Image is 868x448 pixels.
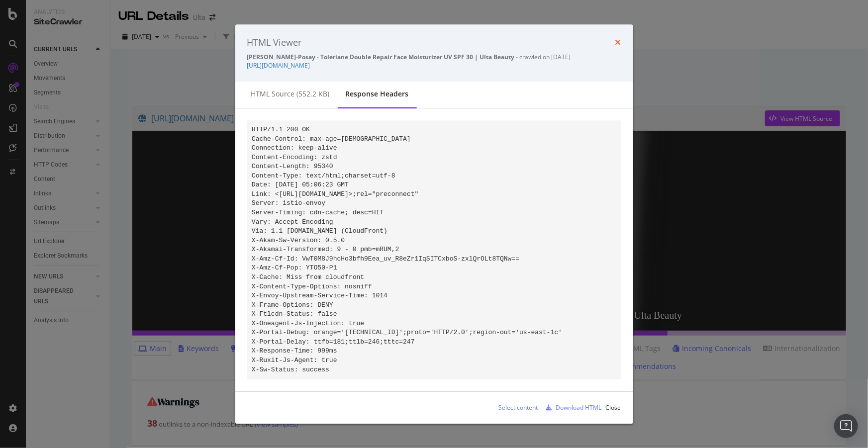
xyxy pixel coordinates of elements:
div: Select content [499,404,538,412]
div: modal [235,24,633,424]
button: Close [606,400,621,416]
div: Response Headers [346,90,409,99]
div: - crawled on [DATE] [247,53,621,62]
div: HTML source (552.2 KB) [251,90,330,99]
div: Close [606,404,621,412]
div: times [615,36,621,49]
strong: [PERSON_NAME]-Posay - Toleriane Double Repair Face Moisturizer UV SPF 30 | Ulta Beauty [247,53,515,62]
button: Download HTML [542,400,602,416]
div: HTML Viewer [247,36,302,49]
code: HTTP/1.1 200 OK Cache-Control: max-age=[DEMOGRAPHIC_DATA] Connection: keep-alive Content-Encoding... [252,126,562,373]
div: Open Intercom Messenger [834,414,858,438]
div: Download HTML [556,404,602,412]
button: Select content [491,400,538,416]
a: [URL][DOMAIN_NAME] [247,62,310,70]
